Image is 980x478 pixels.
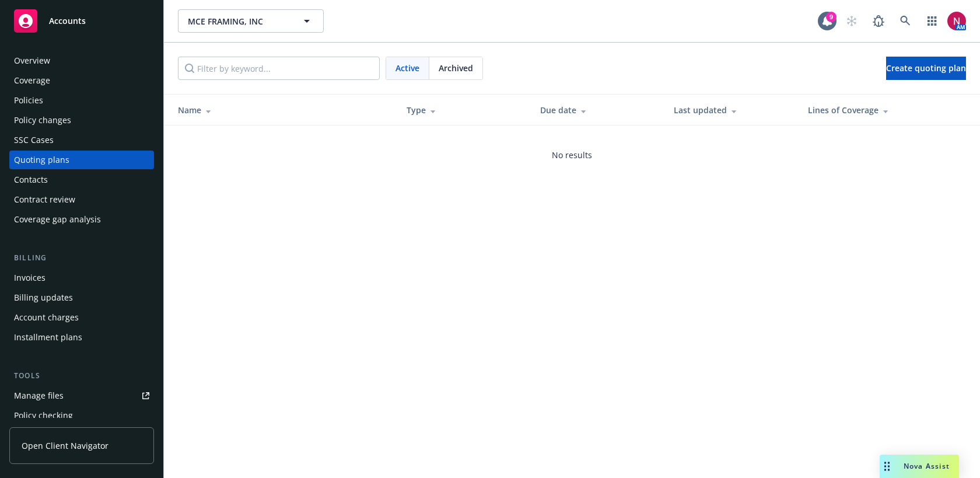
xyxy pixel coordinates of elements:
div: Installment plans [14,328,82,347]
span: Archived [439,62,473,74]
div: Tools [9,370,154,382]
div: Type [407,104,521,116]
a: Coverage gap analysis [9,210,154,229]
a: Manage files [9,386,154,405]
button: Nova Assist [880,455,959,478]
div: Account charges [14,308,79,327]
div: Last updated [674,104,789,116]
a: Start snowing [840,9,863,33]
div: Drag to move [880,455,894,478]
div: Overview [14,51,50,70]
a: Account charges [9,308,154,327]
a: Billing updates [9,288,154,307]
div: Invoices [14,268,45,287]
div: SSC Cases [14,131,54,149]
div: Policy changes [14,111,71,130]
a: Search [894,9,917,33]
a: Accounts [9,5,154,37]
a: Quoting plans [9,151,154,169]
div: Policies [14,91,43,110]
a: Installment plans [9,328,154,347]
span: Accounts [49,16,86,26]
div: Policy checking [14,406,73,425]
div: Due date [540,104,655,116]
span: MCE FRAMING, INC [188,15,289,27]
div: Billing updates [14,288,73,307]
a: Coverage [9,71,154,90]
span: Open Client Navigator [22,439,108,452]
a: Create quoting plan [886,57,966,80]
a: Policy changes [9,111,154,130]
span: Nova Assist [904,461,950,471]
div: Quoting plans [14,151,69,169]
a: SSC Cases [9,131,154,149]
div: Billing [9,252,154,264]
a: Policy checking [9,406,154,425]
a: Invoices [9,268,154,287]
div: Coverage gap analysis [14,210,101,229]
a: Policies [9,91,154,110]
div: 9 [826,12,836,22]
div: Name [178,104,388,116]
div: Lines of Coverage [808,104,942,116]
div: Contacts [14,170,48,189]
span: Active [395,62,419,74]
div: Manage files [14,386,64,405]
span: No results [552,149,592,161]
span: Create quoting plan [886,62,966,74]
div: Contract review [14,190,75,209]
a: Contacts [9,170,154,189]
a: Switch app [921,9,944,33]
a: Overview [9,51,154,70]
img: photo [947,12,966,30]
a: Report a Bug [867,9,890,33]
button: MCE FRAMING, INC [178,9,324,33]
input: Filter by keyword... [178,57,380,80]
a: Contract review [9,190,154,209]
div: Coverage [14,71,50,90]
